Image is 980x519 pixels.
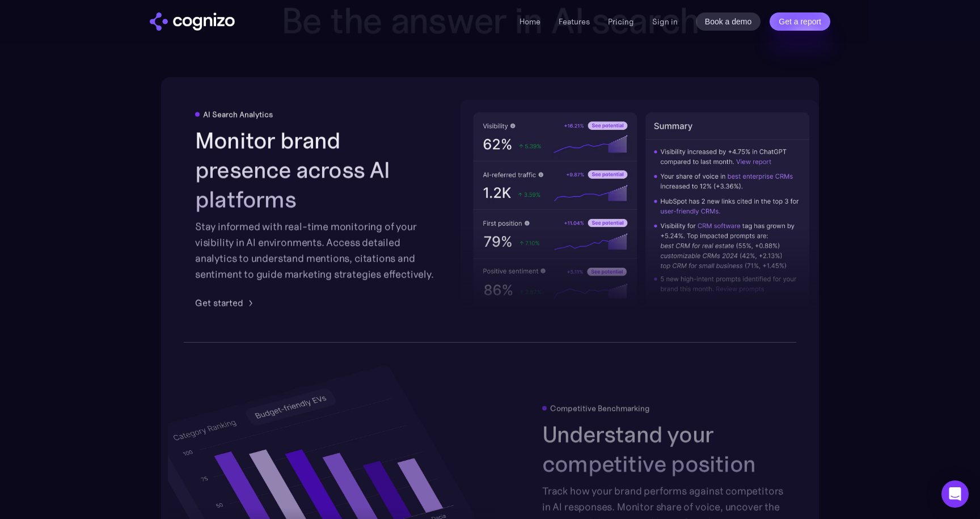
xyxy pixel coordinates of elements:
img: cognizo logo [150,12,235,31]
h2: Monitor brand presence across AI platforms [195,126,438,214]
a: Get started [195,296,257,310]
div: AI Search Analytics [203,110,273,119]
img: AI visibility metrics performance insights [461,100,822,319]
a: Sign in [652,15,678,28]
a: Get a report [770,12,830,31]
h2: Understand your competitive position [542,419,785,478]
a: Home [519,16,540,27]
a: Pricing [608,16,634,27]
div: Stay informed with real-time monitoring of your visibility in AI environments. Access detailed an... [195,219,438,282]
div: Open Intercom Messenger [941,480,969,508]
a: Book a demo [696,12,761,31]
a: home [150,12,235,31]
div: Get started [195,296,243,310]
div: Competitive Benchmarking [550,403,650,412]
a: Features [559,16,590,27]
